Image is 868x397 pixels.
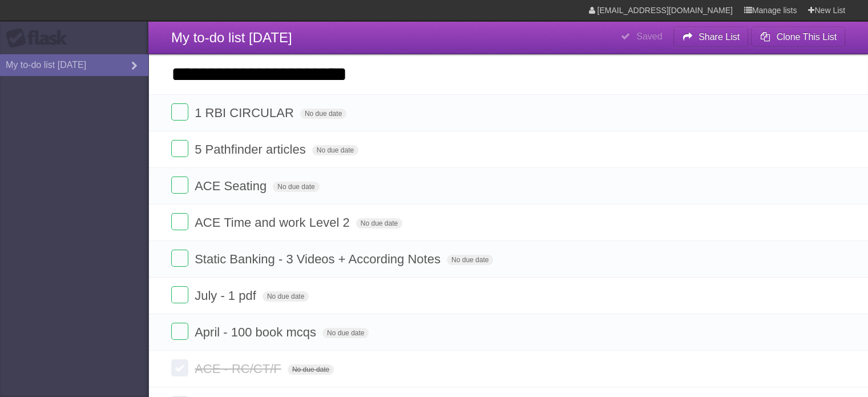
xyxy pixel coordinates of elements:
[776,32,837,42] b: Clone This List
[195,142,308,157] span: 5 Pathfinder articles
[171,177,188,194] label: Done
[171,213,188,230] label: Done
[171,140,188,157] label: Done
[195,325,319,339] span: April - 100 book mcqs
[171,286,188,303] label: Done
[195,215,352,230] span: ACE Time and work Level 2
[263,291,309,302] span: No due date
[312,145,358,155] span: No due date
[195,252,443,266] span: Static Banking - 3 Videos + According Notes
[447,255,493,265] span: No due date
[288,364,334,375] span: No due date
[699,32,740,42] b: Share List
[171,30,292,45] span: My to-do list [DATE]
[195,288,259,303] span: July - 1 pdf
[356,218,402,228] span: No due date
[171,323,188,340] label: Done
[171,359,188,376] label: Done
[322,328,369,338] span: No due date
[300,109,346,119] span: No due date
[195,106,297,120] span: 1 RBI CIRCULAR
[751,27,845,47] button: Clone This List
[636,31,662,41] b: Saved
[195,362,284,376] span: ACE - RC/CT/F
[6,28,74,49] div: Flask
[273,182,319,192] span: No due date
[171,250,188,267] label: Done
[195,179,269,193] span: ACE Seating
[171,103,188,121] label: Done
[673,27,749,47] button: Share List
